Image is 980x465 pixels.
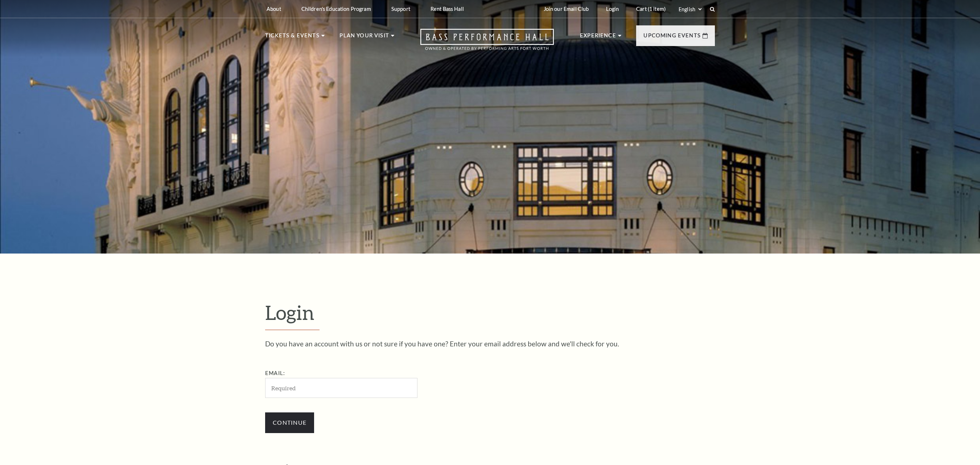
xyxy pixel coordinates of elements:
p: Tickets & Events [265,31,320,44]
input: Required [265,378,417,398]
p: Experience [580,31,616,44]
p: Children's Education Program [301,6,371,12]
p: Do you have an account with us or not sure if you have one? Enter your email address below and we... [265,340,715,347]
p: About [267,6,281,12]
p: Plan Your Visit [339,31,389,44]
p: Support [391,6,410,12]
p: Rent Bass Hall [431,6,464,12]
select: Select: [677,6,703,13]
p: Upcoming Events [643,31,701,44]
input: Continue [265,412,314,433]
label: Email: [265,370,285,376]
span: Login [265,301,314,324]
